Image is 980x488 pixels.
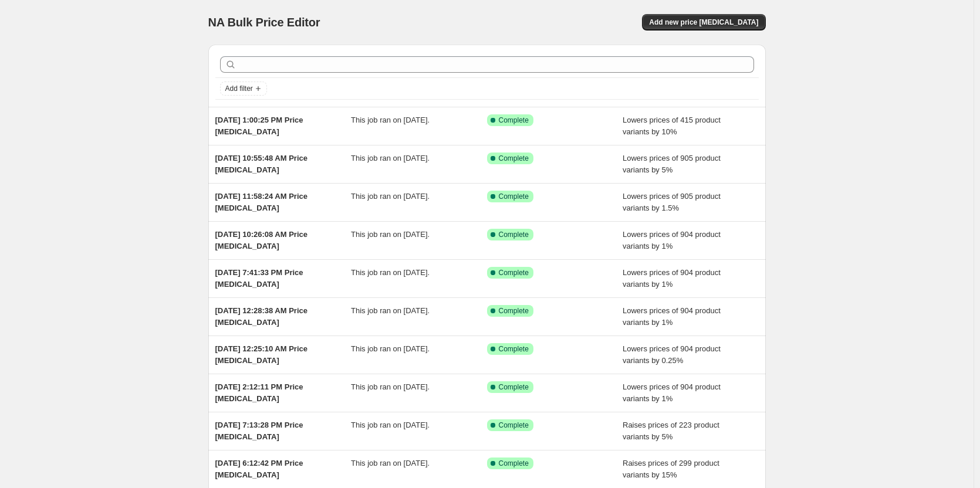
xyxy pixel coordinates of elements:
[649,18,758,27] span: Add new price [MEDICAL_DATA]
[208,16,320,29] span: NA Bulk Price Editor
[623,154,721,174] span: Lowers prices of 905 product variants by 5%
[623,382,721,403] span: Lowers prices of 904 product variants by 1%
[351,230,430,239] span: This job ran on [DATE].
[623,421,719,441] span: Raises prices of 223 product variants by 5%
[351,268,430,277] span: This job ran on [DATE].
[623,344,721,365] span: Lowers prices of 904 product variants by 0.25%
[642,14,765,30] button: Add new price [MEDICAL_DATA]
[623,306,721,327] span: Lowers prices of 904 product variants by 1%
[351,421,430,429] span: This job ran on [DATE].
[499,344,529,354] span: Complete
[351,116,430,124] span: This job ran on [DATE].
[623,116,721,136] span: Lowers prices of 415 product variants by 10%
[351,344,430,353] span: This job ran on [DATE].
[215,344,308,365] span: [DATE] 12:25:10 AM Price [MEDICAL_DATA]
[351,382,430,391] span: This job ran on [DATE].
[215,154,308,174] span: [DATE] 10:55:48 AM Price [MEDICAL_DATA]
[215,268,303,289] span: [DATE] 7:41:33 PM Price [MEDICAL_DATA]
[623,268,721,289] span: Lowers prices of 904 product variants by 1%
[499,116,529,125] span: Complete
[499,154,529,163] span: Complete
[225,84,253,93] span: Add filter
[623,230,721,250] span: Lowers prices of 904 product variants by 1%
[215,116,303,136] span: [DATE] 1:00:25 PM Price [MEDICAL_DATA]
[499,306,529,316] span: Complete
[499,382,529,392] span: Complete
[499,268,529,277] span: Complete
[499,459,529,468] span: Complete
[215,459,303,479] span: [DATE] 6:12:42 PM Price [MEDICAL_DATA]
[215,306,308,327] span: [DATE] 12:28:38 AM Price [MEDICAL_DATA]
[215,382,303,403] span: [DATE] 2:12:11 PM Price [MEDICAL_DATA]
[351,306,430,315] span: This job ran on [DATE].
[351,192,430,201] span: This job ran on [DATE].
[351,459,430,467] span: This job ran on [DATE].
[215,421,303,441] span: [DATE] 7:13:28 PM Price [MEDICAL_DATA]
[623,459,719,479] span: Raises prices of 299 product variants by 15%
[499,230,529,239] span: Complete
[220,82,267,96] button: Add filter
[623,192,721,212] span: Lowers prices of 905 product variants by 1.5%
[499,421,529,430] span: Complete
[215,230,308,250] span: [DATE] 10:26:08 AM Price [MEDICAL_DATA]
[215,192,308,212] span: [DATE] 11:58:24 AM Price [MEDICAL_DATA]
[499,192,529,201] span: Complete
[351,154,430,162] span: This job ran on [DATE].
